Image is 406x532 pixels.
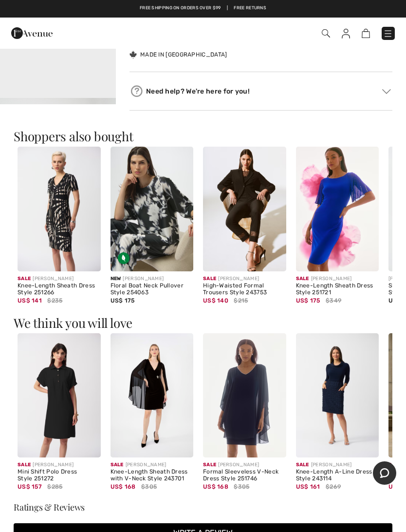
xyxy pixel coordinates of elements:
[296,458,309,468] span: Sale
[129,84,392,98] div: Need help? We're here for you!
[18,283,101,296] div: Knee-Length Sheath Dress Style 251266
[203,275,286,283] div: [PERSON_NAME]
[296,469,379,482] div: Knee-Length A-Line Dress Style 243114
[296,272,309,282] span: Sale
[111,297,135,304] span: US$ 175
[18,469,101,482] div: Mini Shift Polo Dress Style 251272
[326,296,341,305] span: $349
[140,5,221,12] a: Free shipping on orders over $99
[296,333,379,458] img: Knee-Length A-Line Dress Style 243114
[296,461,379,469] div: [PERSON_NAME]
[342,29,350,38] img: My Info
[296,480,320,490] span: US$ 161
[141,482,157,491] span: $305
[111,283,194,296] div: Floral Boat Neck Pullover Style 254063
[111,147,194,271] img: Floral Boat Neck Pullover Style 254063
[111,276,121,282] span: New
[203,283,286,296] div: High-Waisted Formal Trousers Style 243753
[203,333,286,458] img: Formal Sleeveless V-Neck Dress Style 251746
[18,458,31,468] span: Sale
[111,333,194,458] img: Knee-Length Sheath Dress with V-Neck Style 243701
[18,275,101,283] div: [PERSON_NAME]
[326,482,341,491] span: $269
[234,482,249,491] span: $305
[227,5,228,12] span: |
[14,503,392,512] h3: Ratings & Reviews
[383,29,393,38] img: Menu
[111,461,194,469] div: [PERSON_NAME]
[296,294,320,304] span: US$ 175
[203,458,216,468] span: Sale
[296,283,379,296] div: Knee-Length Sheath Dress Style 251721
[47,482,62,491] span: $285
[203,294,228,304] span: US$ 140
[234,296,248,305] span: $215
[18,333,101,458] img: Mini Shift Polo Dress Style 251272
[203,480,228,490] span: US$ 168
[111,458,124,468] span: Sale
[14,130,392,143] h3: Shoppers also bought
[18,272,31,282] span: Sale
[382,89,391,94] img: Arrow2.svg
[129,50,227,59] div: Made in [GEOGRAPHIC_DATA]
[111,480,136,490] span: US$ 168
[373,461,396,486] iframe: Opens a widget where you can chat to one of our agents
[47,296,62,305] span: $235
[203,272,216,282] span: Sale
[18,480,42,490] span: US$ 157
[14,317,392,329] h3: We think you will love
[18,147,101,271] img: Knee-Length Sheath Dress Style 251266
[234,5,266,12] a: Free Returns
[203,147,286,271] img: High-Waisted Formal Trousers Style 243753
[203,469,286,482] div: Formal Sleeveless V-Neck Dress Style 251746
[111,469,194,482] div: Knee-Length Sheath Dress with V-Neck Style 243701
[18,294,42,304] span: US$ 141
[18,461,101,469] div: [PERSON_NAME]
[296,147,379,271] img: Knee-Length Sheath Dress Style 251721
[118,252,129,264] img: Sustainable Fabric
[11,23,53,43] img: 1ère Avenue
[203,461,286,469] div: [PERSON_NAME]
[11,28,53,37] a: 1ère Avenue
[322,29,330,38] img: Search
[296,275,379,283] div: [PERSON_NAME]
[362,29,370,38] img: Shopping Bag
[111,275,194,283] div: [PERSON_NAME]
